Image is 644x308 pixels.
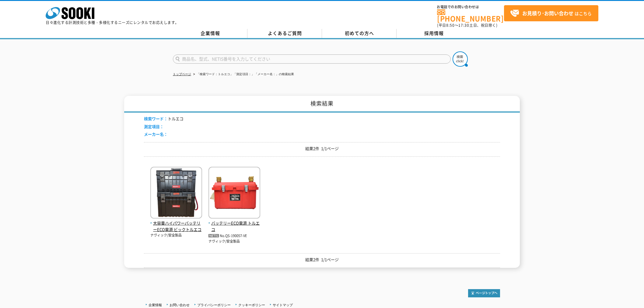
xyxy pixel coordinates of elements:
[144,145,500,152] p: 結果2件 1/1ページ
[173,29,247,38] a: 企業情報
[510,9,592,18] span: はこちら
[192,71,294,78] li: 「検索ワード：トルエコ」「測定項目：」「メーカー名：」の検索結果
[458,23,469,28] span: 17:30
[150,214,202,233] a: 大容量ハイパワーバッテリーECO電源 ビックトルエコ
[150,167,202,220] img: ビックトルエコ
[173,72,191,76] a: トップページ
[437,5,504,9] span: お電話でのお問い合わせは
[150,233,202,238] p: ナヴィック/安全製品
[144,116,168,121] span: 検索ワード：
[144,257,500,263] p: 結果2件 1/1ページ
[208,239,260,244] p: ナヴィック/安全製品
[238,303,265,307] a: クッキーポリシー
[144,131,168,137] span: メーカー名：
[208,167,260,220] img: トルエコ
[144,124,164,129] span: 測定項目：
[322,29,397,38] a: 初めての方へ
[345,30,374,37] span: 初めての方へ
[150,220,202,233] span: 大容量ハイパワーバッテリーECO電源 ビックトルエコ
[197,303,231,307] a: プライバシーポリシー
[437,23,497,28] span: (平日 ～ 土日、祝日除く)
[208,214,260,233] a: バッテリーECO電源 トルエコ
[149,303,162,307] a: 企業情報
[273,303,293,307] a: サイトマップ
[397,29,471,38] a: 採用情報
[208,233,260,239] p: No.QS-190057-VE
[504,5,598,21] a: お見積り･お問い合わせはこちら
[46,21,179,24] p: 日々進化する計測技術と多種・多様化するニーズにレンタルでお応えします。
[144,116,184,122] li: トルエコ
[170,303,190,307] a: お問い合わせ
[247,29,322,38] a: よくあるご質問
[446,23,455,28] span: 8:50
[468,289,500,297] img: トップページへ
[522,9,573,17] strong: お見積り･お問い合わせ
[173,54,451,64] input: 商品名、型式、NETIS番号を入力してください
[124,96,520,113] h1: 検索結果
[208,220,260,233] span: バッテリーECO電源 トルエコ
[437,9,504,22] a: [PHONE_NUMBER]
[453,51,468,67] img: btn_search.png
